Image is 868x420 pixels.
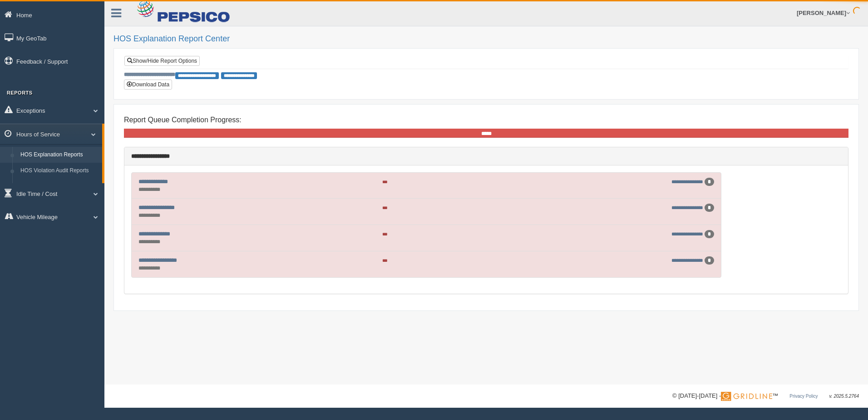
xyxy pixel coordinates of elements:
[672,391,859,401] div: © [DATE]-[DATE] - ™
[124,56,200,66] a: Show/Hide Report Options
[16,163,102,179] a: HOS Violation Audit Reports
[721,392,772,401] img: Gridline
[829,394,859,399] span: v. 2025.5.2764
[16,179,102,195] a: HOS Violations
[124,80,172,90] button: Download Data
[789,394,818,399] a: Privacy Policy
[113,35,859,44] h2: HOS Explanation Report Center
[16,147,102,163] a: HOS Explanation Reports
[124,116,848,124] h4: Report Queue Completion Progress:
